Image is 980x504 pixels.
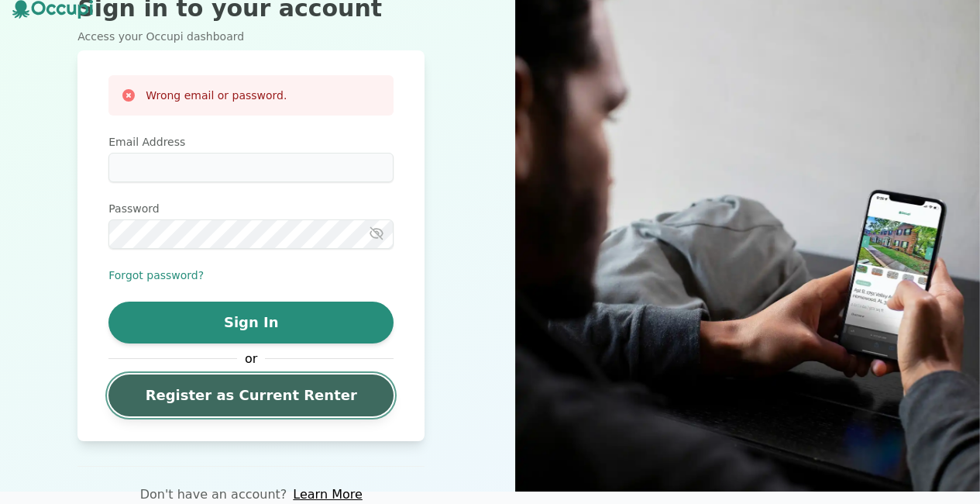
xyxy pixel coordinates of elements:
p: Don't have an account? [140,485,287,504]
a: Register as Current Renter [108,375,394,416]
label: Email Address [108,134,394,150]
button: Sign In [108,302,394,343]
a: Learn More [293,485,362,504]
span: or [237,350,265,368]
button: Forgot password? [108,268,204,283]
label: Password [108,201,394,216]
h3: Wrong email or password. [146,88,287,103]
p: Access your Occupi dashboard [77,29,425,44]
